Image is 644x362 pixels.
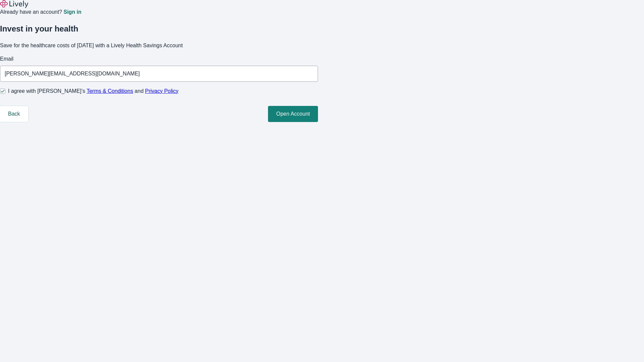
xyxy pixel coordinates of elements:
span: I agree with [PERSON_NAME]’s and [8,87,178,95]
a: Privacy Policy [145,88,179,94]
button: Open Account [268,106,318,122]
a: Terms & Conditions [87,88,133,94]
a: Sign in [63,9,81,15]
